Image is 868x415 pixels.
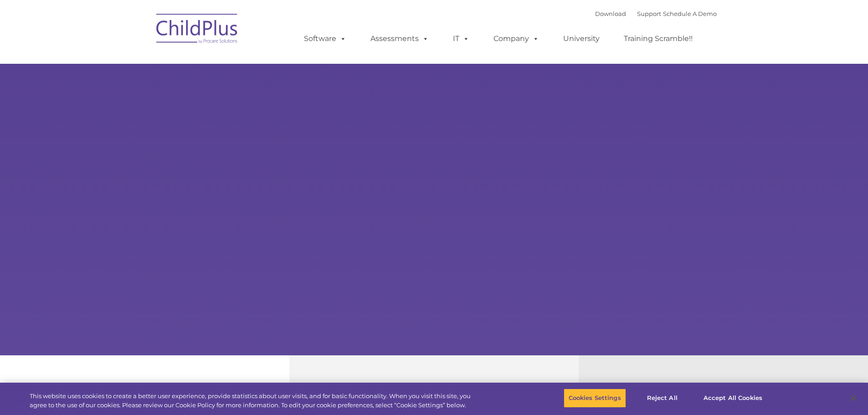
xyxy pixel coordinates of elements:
a: Training Scramble!! [615,30,702,48]
a: Company [484,30,548,48]
img: ChildPlus by Procare Solutions [152,7,243,53]
a: Assessments [361,30,438,48]
a: Software [295,30,355,48]
font: | [595,10,717,17]
a: Schedule A Demo [663,10,717,17]
a: Support [637,10,661,17]
a: University [554,30,609,48]
a: Download [595,10,626,17]
a: IT [444,30,478,48]
button: Cookies Settings [564,389,626,408]
button: Reject All [634,389,691,408]
div: This website uses cookies to create a better user experience, provide statistics about user visit... [30,392,478,410]
button: Close [843,388,863,408]
button: Accept All Cookies [699,389,767,408]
